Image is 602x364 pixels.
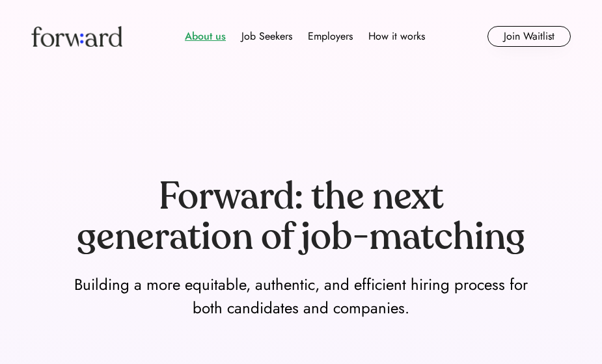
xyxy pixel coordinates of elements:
button: Join Waitlist [487,26,571,47]
div: About us [185,29,226,44]
div: Building a more equitable, authentic, and efficient hiring process for both candidates and compan... [67,273,536,320]
div: Job Seekers [241,29,292,44]
img: Forward logo [31,26,122,47]
div: How it works [368,29,425,44]
div: Forward: the next generation of job-matching [67,177,536,257]
div: Employers [308,29,353,44]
